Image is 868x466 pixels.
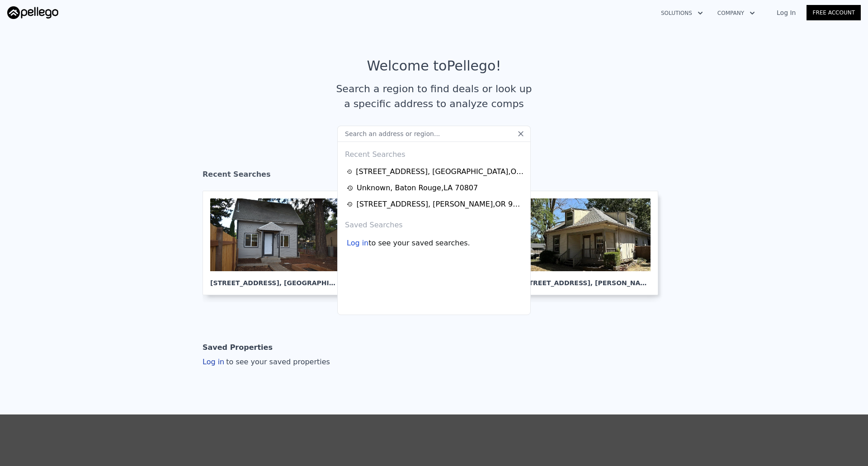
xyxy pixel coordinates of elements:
div: Unknown , Baton Rouge , LA 70807 [357,183,478,193]
button: Solutions [654,5,710,21]
button: Company [710,5,762,21]
div: Search a region to find deals or look up a specific address to analyze comps [333,81,535,111]
span: to see your saved searches. [368,238,470,249]
a: [STREET_ADDRESS], [GEOGRAPHIC_DATA] [203,191,354,295]
div: Saved Searches [341,212,527,234]
div: Log in [347,238,368,249]
a: Unknown, Baton Rouge,LA 70807 [347,183,524,193]
input: Search an address or region... [337,126,531,142]
div: Saved Properties [203,339,273,357]
div: [STREET_ADDRESS] , [PERSON_NAME] [521,271,651,287]
div: [STREET_ADDRESS] , [GEOGRAPHIC_DATA] [210,271,340,287]
div: [STREET_ADDRESS] , [GEOGRAPHIC_DATA] , OR 97218 [356,166,524,177]
a: Log In [766,8,807,17]
a: [STREET_ADDRESS], [PERSON_NAME],OR 97113 [347,199,524,210]
div: [STREET_ADDRESS] , [PERSON_NAME] , OR 97113 [356,199,524,210]
span: to see your saved properties [224,358,330,366]
div: Recent Searches [203,162,665,191]
div: Recent Searches [341,142,527,164]
img: Pellego [7,6,58,19]
a: [STREET_ADDRESS], [GEOGRAPHIC_DATA],OR 97218 [347,166,524,177]
div: Welcome to Pellego ! [367,58,501,74]
a: Free Account [807,5,861,20]
a: [STREET_ADDRESS], [PERSON_NAME] [514,191,665,295]
div: Log in [203,357,330,367]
